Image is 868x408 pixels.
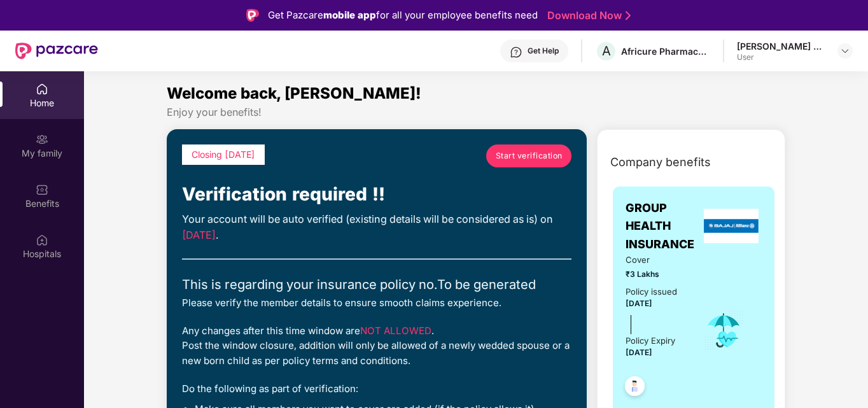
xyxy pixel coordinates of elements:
[182,229,216,241] span: [DATE]
[626,268,685,280] span: ₹3 Lakhs
[626,285,677,299] div: Policy issued
[268,8,538,23] div: Get Pazcare for all your employee benefits need
[602,43,611,59] span: A
[167,106,785,119] div: Enjoy your benefits!
[737,52,826,62] div: User
[246,9,259,22] img: Logo
[182,211,571,244] div: Your account will be auto verified (existing details will be considered as is) on .
[626,334,675,348] div: Policy Expiry
[626,9,631,22] img: Stroke
[621,45,710,57] div: Africure Pharmaceuticals ([GEOGRAPHIC_DATA]) Private
[626,299,652,308] span: [DATE]
[704,209,759,243] img: insurerLogo
[167,84,421,102] span: Welcome back, [PERSON_NAME]!
[192,149,255,160] span: Closing [DATE]
[619,372,650,404] img: svg+xml;base64,PHN2ZyB4bWxucz0iaHR0cDovL3d3dy53My5vcmcvMjAwMC9zdmciIHdpZHRoPSI0OC45NDMiIGhlaWdodD...
[323,9,376,21] strong: mobile app
[36,183,48,196] img: svg+xml;base64,PHN2ZyBpZD0iQmVuZWZpdHMiIHhtbG5zPSJodHRwOi8vd3d3LnczLm9yZy8yMDAwL3N2ZyIgd2lkdGg9Ij...
[547,9,627,22] a: Download Now
[626,199,701,253] span: GROUP HEALTH INSURANCE
[496,150,563,162] span: Start verification
[36,133,48,146] img: svg+xml;base64,PHN2ZyB3aWR0aD0iMjAiIGhlaWdodD0iMjAiIHZpZXdCb3g9IjAgMCAyMCAyMCIgZmlsbD0ibm9uZSIgeG...
[182,295,571,311] div: Please verify the member details to ensure smooth claims experience.
[182,381,571,397] div: Do the following as part of verification:
[737,40,826,52] div: [PERSON_NAME] S V
[610,153,711,171] span: Company benefits
[626,253,685,267] span: Cover
[36,234,48,246] img: svg+xml;base64,PHN2ZyBpZD0iSG9zcGl0YWxzIiB4bWxucz0iaHR0cDovL3d3dy53My5vcmcvMjAwMC9zdmciIHdpZHRoPS...
[182,180,571,208] div: Verification required !!
[36,83,48,95] img: svg+xml;base64,PHN2ZyBpZD0iSG9tZSIgeG1sbnM9Imh0dHA6Ly93d3cudzMub3JnLzIwMDAvc3ZnIiB3aWR0aD0iMjAiIG...
[840,46,850,56] img: svg+xml;base64,PHN2ZyBpZD0iRHJvcGRvd24tMzJ4MzIiIHhtbG5zPSJodHRwOi8vd3d3LnczLm9yZy8yMDAwL3N2ZyIgd2...
[182,323,571,369] div: Any changes after this time window are . Post the window closure, addition will only be allowed o...
[182,275,571,295] div: This is regarding your insurance policy no. To be generated
[486,144,571,167] a: Start verification
[510,46,522,59] img: svg+xml;base64,PHN2ZyBpZD0iSGVscC0zMngzMiIgeG1sbnM9Imh0dHA6Ly93d3cudzMub3JnLzIwMDAvc3ZnIiB3aWR0aD...
[360,325,431,337] span: NOT ALLOWED
[703,309,745,351] img: icon
[528,46,559,56] div: Get Help
[15,43,98,59] img: New Pazcare Logo
[626,348,652,357] span: [DATE]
